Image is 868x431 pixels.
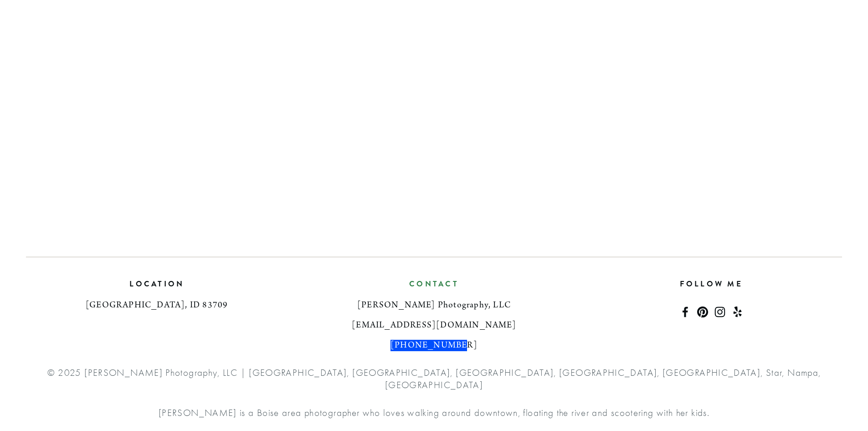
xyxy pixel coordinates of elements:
[26,367,842,392] p: © 2025 [PERSON_NAME] Photography, LLC | [GEOGRAPHIC_DATA], [GEOGRAPHIC_DATA], [GEOGRAPHIC_DATA], ...
[303,300,565,311] h3: [PERSON_NAME] Photography, LLC
[714,306,725,317] a: Instagram
[26,300,288,311] h3: [GEOGRAPHIC_DATA], ID 83709
[409,278,459,290] a: Contact
[680,306,691,317] a: Jolyn Laney
[26,278,288,291] h2: location
[303,340,565,351] h3: [PHONE_NUMBER]
[697,306,708,317] a: Pinterest
[26,407,842,419] p: [PERSON_NAME] is a Boise area photographer who loves walking around downtown, floating the river ...
[732,306,743,317] a: Yelp
[580,278,842,291] h2: Follow me
[303,320,565,331] h3: [EMAIL_ADDRESS][DOMAIN_NAME]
